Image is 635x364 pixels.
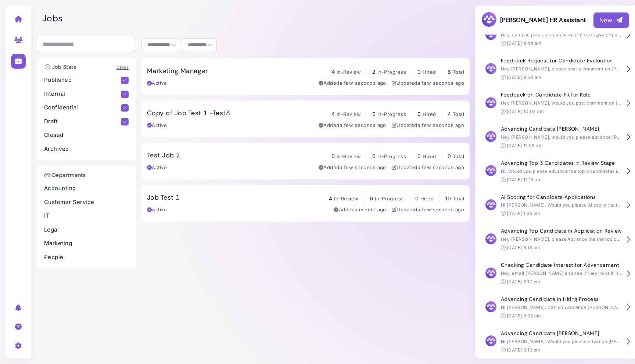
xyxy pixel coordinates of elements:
[44,103,121,112] p: Confidential
[507,313,541,318] time: [DATE] 9:32 am
[507,74,542,80] time: [DATE] 9:54 am
[329,195,332,201] span: 4
[141,185,470,222] a: Job Test 1 4 In-Review 6 In-Progress 0 Hired 10 Total Active Addeda minute ago Updateda few secon...
[417,111,421,117] span: 0
[501,228,622,234] h4: Advancing Top Candidate in Application Review
[372,153,376,159] span: 0
[507,109,544,114] time: [DATE] 10:02 am
[44,226,129,234] p: Legal
[448,153,451,159] span: 0
[392,206,464,214] div: Updated
[375,196,403,201] span: In-Progress
[147,194,180,202] h3: Job Test 1
[481,256,629,291] button: Checking Candidate Interest for Advancement Hey, email [PERSON_NAME] and see if they're still int...
[417,207,464,212] time: Aug 22, 2025
[481,189,629,223] button: AI Scoring for Candidate Applications Hi [PERSON_NAME]. Would you please AI score the two candida...
[423,153,436,159] span: Hired
[337,111,361,117] span: In-Review
[141,58,470,95] a: Marketing Manager 4 In-Review 2 In-Progress 0 Hired 6 Total Active Addeda few seconds ago Updated...
[141,143,470,179] a: Test Job 2 0 In-Review 0 In-Progress 0 Hired 0 Total Active Addeda few seconds ago Updateda few s...
[147,80,167,87] div: Active
[377,111,406,117] span: In-Progress
[392,80,464,87] div: Updated
[377,153,406,159] span: In-Progress
[507,40,542,46] time: [DATE] 9:48 am
[340,80,386,86] time: Aug 22, 2025
[507,245,541,250] time: [DATE] 3:16 pm
[147,206,167,214] div: Active
[448,69,451,75] span: 6
[501,160,622,166] h4: Advancing Top 3 Candidates in Review Stage
[147,152,180,160] h3: Test Job 2
[415,195,419,201] span: 0
[507,177,542,182] time: [DATE] 11:15 am
[481,154,629,189] button: Advancing Top 3 Candidates in Review Stage Hi. Would you please advance the top 3 candidates in t...
[417,153,421,159] span: 0
[147,67,208,75] h3: Marketing Manager
[319,80,386,87] div: Added
[392,122,464,129] div: Updated
[44,131,129,139] p: Closed
[340,122,386,128] time: Aug 22, 2025
[340,164,386,170] time: Aug 22, 2025
[377,69,406,75] span: In-Progress
[453,153,464,159] span: Total
[481,222,629,256] button: Advancing Top Candidate in Application Review Hey [PERSON_NAME], please Advance the the top candi...
[501,194,622,200] h4: AI Scoring for Candidate Applications
[44,253,129,262] p: People
[44,76,121,84] p: Published
[501,296,622,302] h4: Advancing Candidate in Hiring Process
[44,198,129,207] p: Customer Service
[448,111,451,117] span: 4
[507,143,543,148] time: [DATE] 11:08 am
[44,212,129,220] p: IT
[599,16,623,25] div: New
[417,69,421,75] span: 0
[337,153,361,159] span: In-Review
[423,69,436,75] span: Hired
[501,92,622,98] h4: Feedback on Candidate Fit for Role
[481,325,629,359] button: Advancing Candidate [PERSON_NAME] Hi [PERSON_NAME]. Would you please advance [PERSON_NAME]? [DATE...
[507,211,541,216] time: [DATE] 1:36 pm
[42,13,470,24] h2: Jobs
[334,196,358,201] span: In-Review
[507,279,541,284] time: [DATE] 3:17 pm
[40,64,80,70] h3: Job State
[141,101,470,137] a: Copy of Job Test 1 -Test3 4 In-Review 0 In-Progress 0 Hired 4 Total Active Addeda few seconds ago...
[481,52,629,86] button: Feedback Request for Candidate Evaluation Hey [PERSON_NAME], please post a comment on [PERSON_NAM...
[417,80,464,86] time: Aug 22, 2025
[507,347,541,353] time: [DATE] 5:13 pm
[372,69,376,75] span: 2
[417,122,464,128] time: Aug 22, 2025
[481,86,629,120] button: Feedback on Candidate Fit for Role Hey [PERSON_NAME], would you post comment on [PERSON_NAME] sha...
[501,126,622,132] h4: Advancing Candidate [PERSON_NAME]
[147,164,167,171] div: Active
[501,58,622,64] h4: Feedback Request for Candidate Evaluation
[147,122,167,129] div: Active
[481,120,629,154] button: Advancing Candidate [PERSON_NAME] Hey [PERSON_NAME], would you please advance [PERSON_NAME]? [DAT...
[453,111,464,117] span: Total
[481,11,586,29] h3: [PERSON_NAME] HR Assistant
[44,117,121,126] p: Draft
[147,109,230,117] h3: Copy of Job Test 1 -Test3
[355,207,386,212] time: Aug 22, 2025
[501,262,622,268] h4: Checking Candidate Interest for Advancement
[331,111,335,117] span: 4
[453,69,464,75] span: Total
[44,239,129,248] p: Marketing
[44,90,121,98] p: Internal
[337,69,361,75] span: In-Review
[372,111,376,117] span: 0
[370,195,373,201] span: 6
[319,164,386,171] div: Added
[44,184,129,193] p: Accounting
[417,164,464,170] time: Aug 22, 2025
[40,172,89,178] h3: Departments
[392,164,464,171] div: Updated
[481,18,629,52] button: Feedback Request for [PERSON_NAME] Hey, can you post a comment on [PERSON_NAME] Applicant sharing...
[501,330,622,336] h4: Advancing Candidate [PERSON_NAME]
[445,195,451,201] span: 10
[331,69,335,75] span: 4
[116,65,129,70] a: Clear
[334,206,386,214] div: Added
